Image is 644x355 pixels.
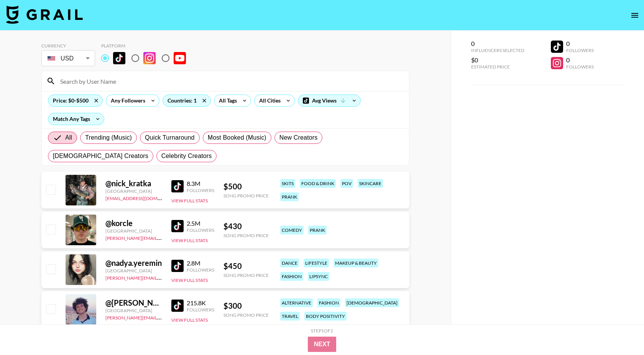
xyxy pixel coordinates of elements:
[223,182,269,191] div: $ 500
[333,259,378,267] div: makeup & beauty
[280,298,313,307] div: alternative
[41,43,95,49] div: Currency
[471,56,524,64] div: $0
[163,95,210,106] div: Countries: 1
[105,298,162,308] div: @ [PERSON_NAME].[PERSON_NAME]
[317,298,340,307] div: fashion
[280,179,295,188] div: skits
[280,226,304,234] div: comedy
[171,300,184,312] img: TikTok
[113,52,125,64] img: TikTok
[145,133,195,142] span: Quick Turnaround
[56,75,404,87] input: Search by User Name
[171,238,208,243] button: View Full Stats
[105,268,162,274] div: [GEOGRAPHIC_DATA]
[105,194,182,201] a: [EMAIL_ADDRESS][DOMAIN_NAME]
[223,312,269,318] div: Song Promo Price
[566,56,594,64] div: 0
[308,337,337,352] button: Next
[300,179,336,188] div: food & drink
[105,313,219,321] a: [PERSON_NAME][EMAIL_ADDRESS][DOMAIN_NAME]
[345,298,399,307] div: [DEMOGRAPHIC_DATA]
[308,226,327,234] div: prank
[471,64,524,70] div: Estimated Price
[171,277,208,283] button: View Full Stats
[471,40,524,47] div: 0
[471,47,524,53] div: Influencers Selected
[280,259,299,267] div: dance
[53,151,148,161] span: [DEMOGRAPHIC_DATA] Creators
[223,272,269,278] div: Song Promo Price
[171,180,184,192] img: TikTok
[105,258,162,268] div: @ nadya.yeremin
[358,179,383,188] div: skincare
[106,95,147,106] div: Any Followers
[48,113,104,125] div: Match Any Tags
[566,64,594,70] div: Followers
[311,328,333,334] div: Step 1 of 2
[105,308,162,313] div: [GEOGRAPHIC_DATA]
[187,180,214,187] div: 8.3M
[187,299,214,307] div: 215.8K
[223,233,269,238] div: Song Promo Price
[214,95,238,106] div: All Tags
[308,272,329,281] div: lipsync
[174,52,186,64] img: YouTube
[171,198,208,204] button: View Full Stats
[105,188,162,194] div: [GEOGRAPHIC_DATA]
[105,179,162,188] div: @ nick_kratka
[105,234,219,241] a: [PERSON_NAME][EMAIL_ADDRESS][DOMAIN_NAME]
[171,317,208,323] button: View Full Stats
[280,192,299,201] div: prank
[6,5,83,24] img: Grail Talent
[85,133,132,142] span: Trending (Music)
[279,133,318,142] span: New Creators
[208,133,266,142] span: Most Booked (Music)
[65,133,72,142] span: All
[566,40,594,47] div: 0
[223,301,269,311] div: $ 300
[304,312,347,321] div: body positivity
[280,272,303,281] div: fashion
[187,187,214,193] div: Followers
[340,179,353,188] div: pov
[187,259,214,267] div: 2.8M
[187,220,214,227] div: 2.5M
[48,95,102,106] div: Price: $0-$500
[223,193,269,199] div: Song Promo Price
[161,151,212,161] span: Celebrity Creators
[223,261,269,271] div: $ 450
[187,307,214,313] div: Followers
[171,260,184,272] img: TikTok
[171,220,184,232] img: TikTok
[304,259,329,267] div: lifestyle
[105,218,162,228] div: @ korcle
[280,312,300,321] div: travel
[566,47,594,53] div: Followers
[187,267,214,273] div: Followers
[105,228,162,234] div: [GEOGRAPHIC_DATA]
[627,8,642,23] button: open drawer
[43,52,94,65] div: USD
[223,221,269,231] div: $ 430
[143,52,156,64] img: Instagram
[298,95,360,106] div: Avg Views
[255,95,282,106] div: All Cities
[101,43,192,49] div: Platform
[187,227,214,233] div: Followers
[105,274,219,281] a: [PERSON_NAME][EMAIL_ADDRESS][DOMAIN_NAME]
